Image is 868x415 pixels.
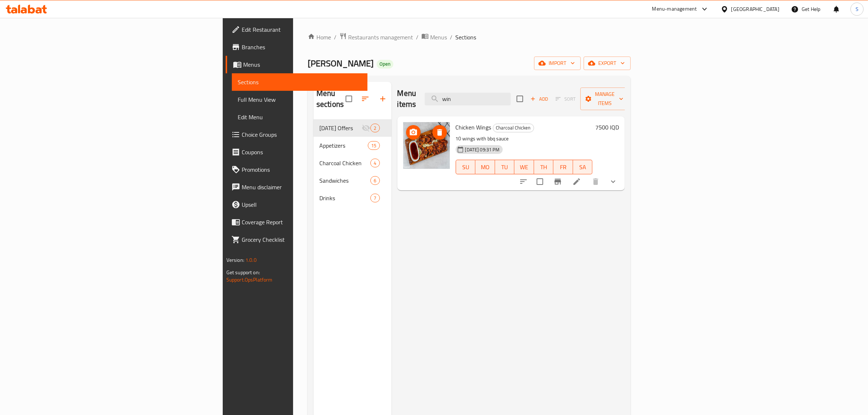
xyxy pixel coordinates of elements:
[534,160,554,174] button: TH
[242,148,362,156] span: Coupons
[478,162,492,172] span: MO
[573,160,593,174] button: SA
[314,154,392,172] div: Charcoal Chicken4
[377,61,393,67] span: Open
[456,122,491,133] span: Chicken Wings
[371,195,379,202] span: 7
[514,160,534,174] button: WE
[406,125,421,140] button: upload picture
[319,124,362,132] span: [DATE] Offers
[421,32,447,42] a: Menus
[243,60,362,69] span: Menus
[226,126,368,143] a: Choice Groups
[232,108,368,126] a: Edit Menu
[462,146,503,153] span: [DATE] 09:31 PM
[528,93,551,105] button: Add
[512,91,528,106] span: Select section
[534,57,581,70] button: import
[515,173,532,190] button: sort-choices
[226,255,244,265] span: Version:
[425,93,511,105] input: search
[339,32,413,42] a: Restaurants management
[493,124,534,132] div: Charcoal Chicken
[242,200,362,209] span: Upsell
[368,141,379,150] div: items
[459,162,472,172] span: SU
[319,141,368,150] span: Appetizers
[731,5,779,13] div: [GEOGRAPHIC_DATA]
[245,255,257,265] span: 1.0.0
[308,32,631,42] nav: breadcrumb
[595,122,619,132] h6: 7500 IQD
[319,159,370,167] span: Charcoal Chicken
[362,124,370,132] svg: Inactive section
[238,113,362,121] span: Edit Menu
[368,142,379,149] span: 15
[226,38,368,56] a: Branches
[403,122,450,169] img: Chicken Wings
[242,165,362,174] span: Promotions
[537,162,551,172] span: TH
[430,33,447,42] span: Menus
[226,178,368,196] a: Menu disclaimer
[370,176,379,185] div: items
[226,21,368,38] a: Edit Restaurant
[493,124,534,132] span: Charcoal Chicken
[609,177,618,186] svg: Show Choices
[450,33,452,42] li: /
[498,162,512,172] span: TU
[495,160,515,174] button: TU
[314,119,392,137] div: [DATE] Offers2
[374,90,392,108] button: Add section
[242,25,362,34] span: Edit Restaurant
[370,124,379,132] div: items
[319,176,370,185] span: Sandwiches
[226,275,273,284] a: Support.OpsPlatform
[238,95,362,104] span: Full Menu View
[232,73,368,91] a: Sections
[232,91,368,108] a: Full Menu View
[226,196,368,213] a: Upsell
[371,125,379,132] span: 2
[856,5,859,13] span: S
[397,88,416,110] h2: Menu items
[652,5,697,13] div: Menu-management
[475,160,495,174] button: MO
[314,172,392,189] div: Sandwiches6
[371,177,379,184] span: 6
[319,194,370,202] span: Drinks
[377,60,393,69] div: Open
[455,33,476,42] span: Sections
[553,160,573,174] button: FR
[456,160,475,174] button: SU
[341,91,357,106] span: Select all sections
[226,161,368,178] a: Promotions
[551,93,580,105] span: Select section first
[604,173,622,190] button: show more
[319,124,362,132] div: Ramadan Offers
[584,57,631,70] button: export
[549,173,567,190] button: Branch-specific-item
[371,160,379,167] span: 4
[529,95,549,103] span: Add
[314,189,392,207] div: Drinks7
[528,93,551,105] span: Add item
[370,159,379,167] div: items
[226,143,368,161] a: Coupons
[242,218,362,226] span: Coverage Report
[416,33,419,42] li: /
[572,177,581,186] a: Edit menu item
[348,33,413,42] span: Restaurants management
[532,174,548,189] span: Select to update
[242,235,362,244] span: Grocery Checklist
[242,183,362,191] span: Menu disclaimer
[357,90,374,108] span: Sort sections
[370,194,379,202] div: items
[314,137,392,154] div: Appetizers15
[226,231,368,248] a: Grocery Checklist
[226,56,368,73] a: Menus
[589,59,625,68] span: export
